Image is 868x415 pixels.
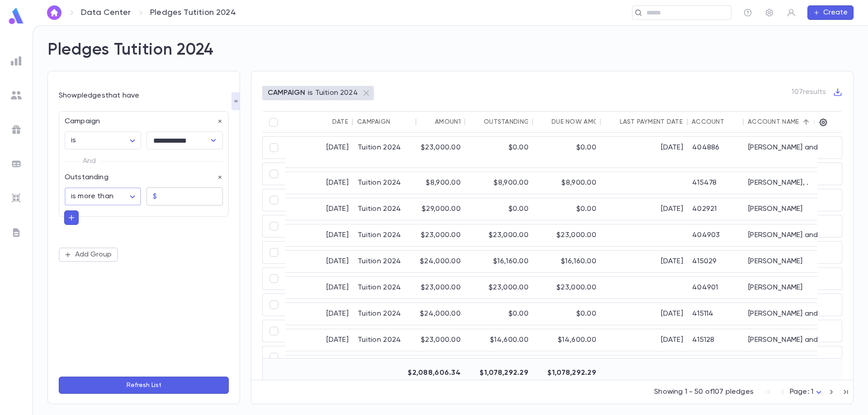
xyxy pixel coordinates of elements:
[285,303,353,325] div: [DATE]
[353,355,416,377] div: Tuition 2024
[416,362,465,384] div: $2,088,606.34
[688,277,744,298] div: 404901
[465,137,533,168] div: $0.00
[416,198,465,220] div: $29,000.00
[11,193,22,204] img: imports_grey.530a8a0e642e233f2baf0ef88e8c9fcb.svg
[533,362,601,384] div: $1,078,292.29
[552,118,611,126] div: Due Now Amount
[285,277,353,298] div: [DATE]
[790,388,813,396] span: Page: 1
[285,355,353,377] div: [DATE]
[533,251,601,272] div: $16,160.00
[59,377,229,394] button: Refresh List
[435,118,462,126] div: Amount
[416,137,465,168] div: $23,000.00
[207,134,220,147] button: Open
[416,251,465,272] div: $24,000.00
[285,198,353,220] div: [DATE]
[11,159,22,169] img: batches_grey.339ca447c9d9533ef1741baa751efc33.svg
[416,172,465,194] div: $8,900.00
[465,303,533,325] div: $0.00
[601,355,688,377] div: [DATE]
[332,118,348,126] div: Date
[153,192,157,201] p: $
[533,277,601,298] div: $23,000.00
[47,40,214,60] h2: Pledges Tutition 2024
[748,118,799,126] div: Account Name
[790,385,824,399] div: Page: 1
[353,277,416,298] div: Tuition 2024
[353,224,416,246] div: Tuition 2024
[71,137,76,144] span: is
[465,362,533,384] div: $1,078,292.29
[353,303,416,325] div: Tuition 2024
[601,303,688,325] div: [DATE]
[688,198,744,220] div: 402921
[59,168,223,182] div: Outstanding
[59,112,223,126] div: Campaign
[308,89,358,98] p: is Tuition 2024
[49,9,60,16] img: home_white.a664292cf8c1dea59945f0da9f25487c.svg
[620,118,683,126] div: Last Payment Date
[285,251,353,272] div: [DATE]
[688,303,744,325] div: 415114
[353,329,416,351] div: Tuition 2024
[416,224,465,246] div: $23,000.00
[537,115,552,129] button: Sort
[11,90,22,101] img: students_grey.60c7aba0da46da39d6d829b817ac14fc.svg
[65,188,141,205] div: is more than
[11,124,22,135] img: campaigns_grey.99e729a5f7ee94e3726e6486bddda8f1.svg
[285,172,353,194] div: [DATE]
[285,137,353,168] div: [DATE]
[484,118,529,126] div: Outstanding
[465,329,533,351] div: $14,600.00
[59,91,229,100] p: Show pledges that have
[533,355,601,377] div: $4,000.00
[318,115,332,129] button: Sort
[688,251,744,272] div: 415029
[416,277,465,298] div: $23,000.00
[724,115,739,129] button: Sort
[416,329,465,351] div: $23,000.00
[83,155,96,168] p: And
[465,172,533,194] div: $8,900.00
[533,329,601,351] div: $14,600.00
[688,224,744,246] div: 404903
[465,224,533,246] div: $23,000.00
[807,5,854,20] button: Create
[469,115,484,129] button: Sort
[465,198,533,220] div: $0.00
[688,137,744,168] div: 404886
[357,118,390,126] div: Campaign
[601,251,688,272] div: [DATE]
[11,56,22,66] img: reports_grey.c525e4749d1bce6a11f5fe2a8de1b229.svg
[799,115,813,129] button: Sort
[268,89,305,98] p: CAMPAIGN
[81,8,131,18] a: Data Center
[654,387,754,396] p: Showing 1 - 50 of 107 pledges
[533,137,601,168] div: $0.00
[601,137,688,168] div: [DATE]
[465,251,533,272] div: $16,160.00
[11,227,22,238] img: letters_grey.7941b92b52307dd3b8a917253454ce1c.svg
[353,251,416,272] div: Tuition 2024
[7,7,25,25] img: logo
[416,355,465,377] div: $24,000.00
[59,247,118,262] button: Add Group
[605,115,620,129] button: Sort
[688,172,744,194] div: 415478
[262,86,374,100] div: CAMPAIGNis Tuition 2024
[465,277,533,298] div: $23,000.00
[353,137,416,168] div: Tuition 2024
[533,224,601,246] div: $23,000.00
[533,303,601,325] div: $0.00
[285,329,353,351] div: [DATE]
[150,8,236,18] p: Pledges Tutition 2024
[416,303,465,325] div: $24,000.00
[285,224,353,246] div: [DATE]
[692,118,732,126] div: Account ID
[353,198,416,220] div: Tuition 2024
[601,198,688,220] div: [DATE]
[465,355,533,377] div: $4,000.00
[688,329,744,351] div: 415128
